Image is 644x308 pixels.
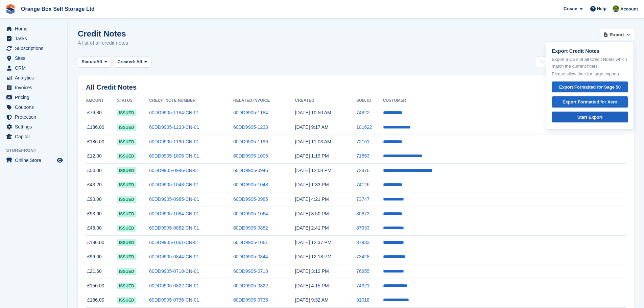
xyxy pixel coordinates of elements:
a: 87933 [356,240,369,245]
td: £76.80 [86,106,117,120]
p: Please allow time for large exports. [552,71,628,77]
a: 60DD9905-1184-CN-01 [149,110,199,115]
span: issued [117,110,136,116]
a: Export Formatted for Xero [552,96,628,108]
a: 60DD9905-0736 [233,297,268,303]
a: 74822 [356,110,369,115]
span: All [136,59,142,64]
span: Help [597,5,606,12]
a: 60DD9905-0718 [233,268,268,274]
span: issued [117,211,136,217]
a: 101622 [356,124,372,130]
span: Analytics [15,73,55,82]
th: Credit Note Number [149,95,233,106]
a: 60DD9905-1233 [233,124,268,130]
a: 60DD9905-1048-CN-01 [149,182,199,187]
h2: All Credit Notes [86,84,626,91]
a: 60DD9905-0844 [233,254,268,259]
span: issued [117,139,136,145]
span: Created: [117,59,135,64]
button: Status: All [78,56,111,68]
td: £12.00 [86,149,117,164]
a: menu [3,83,64,92]
a: Export Formatted for Sage 50 [552,81,628,93]
time: 2025-08-22 11:08:53 UTC [295,168,332,173]
td: £186.00 [86,120,117,135]
a: 60DD9905-0882 [233,225,268,231]
time: 2025-09-04 08:17:39 UTC [295,124,329,130]
time: 2025-09-03 10:03:23 UTC [295,139,331,144]
a: 72476 [356,168,369,173]
span: Protection [15,112,55,122]
span: issued [117,268,136,275]
th: Created [295,95,357,106]
a: Orange Box Self Storage Ltd [18,3,97,15]
span: Coupons [15,102,55,112]
time: 2025-08-06 13:41:41 UTC [295,225,329,231]
td: £43.20 [86,178,117,192]
span: issued [117,196,136,203]
a: menu [3,44,64,53]
span: issued [117,124,136,131]
span: Capital [15,132,55,141]
span: Sites [15,53,55,63]
span: Online Store [15,156,55,165]
span: Create [564,5,577,12]
td: £186.00 [86,236,117,250]
a: 60DD9905-1005 [233,153,268,159]
a: 60DD9905-1064-CN-01 [149,211,199,216]
a: menu [3,112,64,122]
time: 2025-07-15 11:18:18 UTC [295,254,332,259]
a: menu [3,73,64,82]
time: 2025-07-10 14:12:30 UTC [295,268,329,274]
a: 60DD9905-0882-CN-01 [149,225,199,231]
th: Status [117,95,149,106]
a: menu [3,132,64,141]
a: 73428 [356,254,369,259]
time: 2025-08-18 15:21:03 UTC [295,196,329,202]
button: Export [600,29,634,40]
td: £186.00 [86,135,117,149]
a: 76955 [356,268,369,274]
a: 60DD9905-0822 [233,283,268,288]
a: 60DD9905-1233-CN-01 [149,124,199,130]
a: 60DD9905-1061-CN-01 [149,240,199,245]
h1: Credit Notes [78,29,128,38]
span: issued [117,182,136,188]
img: stora-icon-8386f47178a22dfd0bd8f6a31ec36ba5ce8667c1dd55bd0f319d3a0aa187defe.svg [5,4,16,14]
a: menu [3,122,64,132]
span: All [96,58,102,65]
img: Pippa White [613,5,619,12]
span: Export [610,31,624,38]
a: 60DD9905-1196 [233,139,268,144]
td: £48.00 [86,221,117,236]
span: issued [117,239,136,246]
a: 60DD9905-1064 [233,211,268,216]
p: Export Credit Notes [552,47,628,55]
th: Customer [383,95,626,106]
a: 72161 [356,139,369,144]
a: 73747 [356,196,369,202]
span: Settings [15,122,55,132]
a: 60DD9905-0946-CN-01 [149,168,199,173]
span: Storefront [6,147,67,154]
a: 60DD9905-1196-CN-01 [149,139,199,144]
td: £21.60 [86,264,117,279]
p: A list of all credit notes [78,39,128,47]
a: 87933 [356,225,369,231]
td: £96.00 [86,250,117,264]
div: Export Formatted for Sage 50 [557,84,622,91]
a: 60DD9905-0718-CN-01 [149,268,199,274]
td: £93.60 [86,207,117,221]
a: 80873 [356,211,369,216]
th: Sub. ID [356,95,383,106]
a: 60DD9905-0822-CN-01 [149,283,199,288]
a: menu [3,24,64,33]
a: menu [3,53,64,63]
a: 71653 [356,153,369,159]
span: Invoices [15,83,55,92]
a: menu [3,102,64,112]
span: Subscriptions [15,44,55,53]
span: CRM [15,63,55,73]
td: £150.00 [86,279,117,293]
